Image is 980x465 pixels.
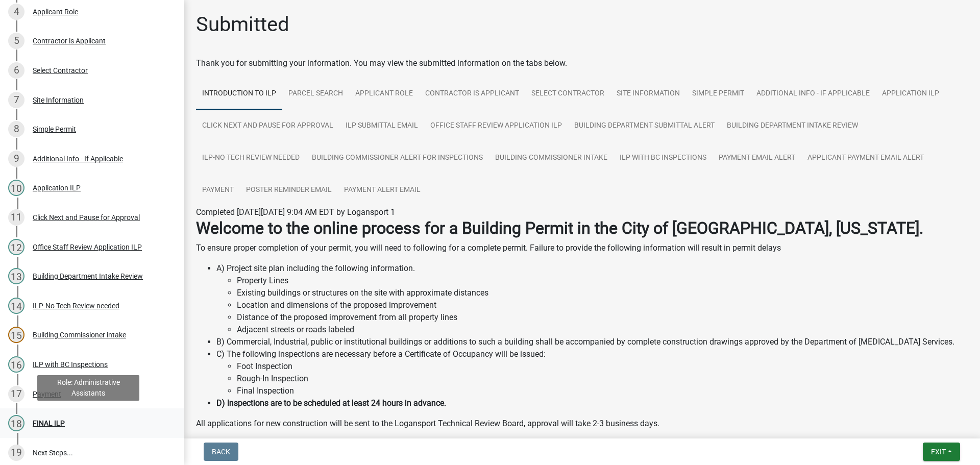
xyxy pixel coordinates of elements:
[8,239,24,255] div: 12
[33,273,143,280] div: Building Department Intake Review
[610,78,686,110] a: Site Information
[196,418,968,430] p: All applications for new construction will be sent to the Logansport Technical Review Board, appr...
[237,299,968,311] li: Location and dimensions of the proposed improvement
[8,92,24,108] div: 7
[419,78,525,110] a: Contractor is Applicant
[33,331,126,338] div: Building Commissioner intake
[204,443,238,461] button: Back
[196,78,282,110] a: Introduction to ILP
[686,78,750,110] a: Simple Permit
[212,448,230,456] span: Back
[8,121,24,137] div: 8
[8,62,24,79] div: 6
[931,448,946,456] span: Exit
[196,110,339,142] a: Click Next and Pause for Approval
[8,180,24,196] div: 10
[306,142,489,175] a: Building Commissioner Alert for inspections
[8,4,24,20] div: 4
[525,78,610,110] a: Select Contractor
[237,311,968,324] li: Distance of the proposed improvement from all property lines
[721,110,864,142] a: Building Department Intake Review
[8,151,24,167] div: 9
[33,390,61,398] div: Payment
[338,174,427,207] a: Payment Alert Email
[237,385,968,397] li: Final Inspection
[424,110,568,142] a: Office Staff Review Application ILP
[8,386,24,402] div: 17
[33,214,140,221] div: Click Next and Pause for Approval
[801,142,930,175] a: Applicant Payment email alert
[8,268,24,284] div: 13
[237,324,968,336] li: Adjacent streets or roads labeled
[33,243,142,251] div: Office Staff Review Application ILP
[216,262,968,336] li: A) Project site plan including the following information.
[8,356,24,373] div: 16
[33,8,78,15] div: Applicant Role
[33,155,123,162] div: Additional Info - If Applicable
[33,126,76,133] div: Simple Permit
[8,327,24,343] div: 15
[37,375,139,401] div: Role: Administrative Assistants
[33,37,106,44] div: Contractor is Applicant
[196,57,968,69] div: Thank you for submitting your information. You may view the submitted information on the tabs below.
[282,78,349,110] a: Parcel search
[33,420,65,427] div: FINAL ILP
[750,78,876,110] a: Additional Info - If Applicable
[196,218,923,238] strong: Welcome to the online process for a Building Permit in the City of [GEOGRAPHIC_DATA], [US_STATE].
[33,361,108,368] div: ILP with BC Inspections
[196,242,968,254] p: To ensure proper completion of your permit, you will need to following for a complete permit. Fai...
[8,298,24,314] div: 14
[237,287,968,299] li: Existing buildings or structures on the site with approximate distances
[8,415,24,431] div: 18
[196,142,306,175] a: ILP-No Tech Review needed
[216,348,968,397] li: C) The following inspections are necessary before a Certificate of Occupancy will be issued:
[489,142,614,175] a: Building Commissioner intake
[196,207,395,217] span: Completed [DATE][DATE] 9:04 AM EDT by Logansport 1
[216,398,446,408] strong: D) Inspections are to be scheduled at least 24 hours in advance.
[568,110,721,142] a: Building Department Submittal Alert
[876,78,945,110] a: Application ILP
[240,174,338,207] a: Poster Reminder email
[713,142,801,175] a: Payment email alert
[237,360,968,373] li: Foot Inspection
[216,336,968,348] li: B) Commercial, Industrial, public or institutional buildings or additions to such a building shal...
[33,302,119,309] div: ILP-No Tech Review needed
[8,209,24,226] div: 11
[196,174,240,207] a: Payment
[196,12,289,37] h1: Submitted
[339,110,424,142] a: ILP Submittal Email
[33,67,88,74] div: Select Contractor
[237,275,968,287] li: Property Lines
[8,33,24,49] div: 5
[923,443,960,461] button: Exit
[33,96,84,104] div: Site Information
[614,142,713,175] a: ILP with BC Inspections
[8,445,24,461] div: 19
[349,78,419,110] a: Applicant Role
[33,184,81,191] div: Application ILP
[237,373,968,385] li: Rough-In Inspection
